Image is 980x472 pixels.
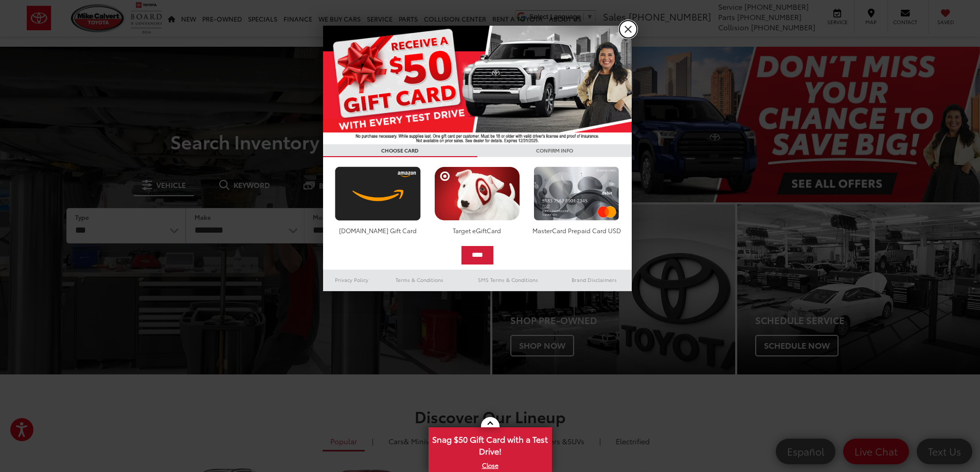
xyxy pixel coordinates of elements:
span: Snag $50 Gift Card with a Test Drive! [430,428,551,460]
h3: CHOOSE CARD [323,144,477,157]
h3: CONFIRM INFO [477,144,632,157]
img: 55838_top_625864.jpg [323,26,632,144]
a: Privacy Policy [323,274,381,286]
img: targetcard.png [432,166,523,221]
div: Target eGiftCard [432,226,523,235]
img: mastercard.png [531,166,622,221]
div: [DOMAIN_NAME] Gift Card [332,226,423,235]
div: MasterCard Prepaid Card USD [531,226,622,235]
a: Terms & Conditions [380,274,459,286]
img: amazoncard.png [332,166,423,221]
a: Brand Disclaimers [557,274,632,286]
a: SMS Terms & Conditions [459,274,557,286]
